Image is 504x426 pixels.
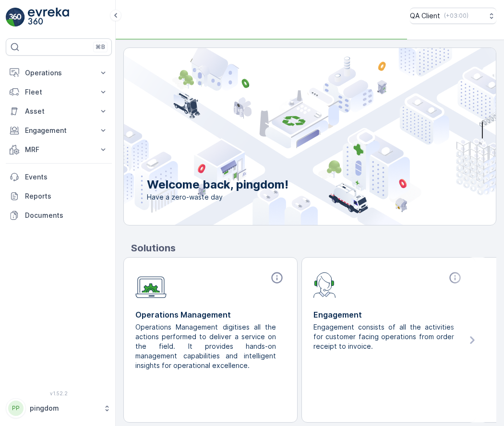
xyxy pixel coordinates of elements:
p: Operations Management [135,309,286,320]
p: Asset [25,106,93,116]
button: QA Client(+03:00) [410,8,496,24]
img: module-icon [135,271,167,298]
p: pingdom [30,403,98,413]
img: logo_light-DOdMpM7g.png [28,8,69,27]
img: city illustration [81,48,496,225]
p: Engagement [25,126,93,135]
p: ⌘B [96,43,105,51]
button: Engagement [6,121,112,140]
p: Welcome back, pingdom! [147,177,288,192]
p: Solutions [131,241,496,255]
div: PP [8,401,24,416]
p: Engagement consists of all the activities for customer facing operations from order receipt to in... [313,322,456,351]
p: Operations [25,68,93,78]
img: module-icon [313,271,336,298]
button: Fleet [6,83,112,102]
a: Events [6,167,112,187]
span: Have a zero-waste day [147,192,288,202]
p: Events [25,172,108,182]
p: Operations Management digitises all the actions performed to deliver a service on the field. It p... [135,322,278,370]
p: Reports [25,191,108,201]
img: logo [6,8,25,27]
a: Reports [6,187,112,206]
p: Documents [25,211,108,220]
button: Asset [6,102,112,121]
p: MRF [25,145,93,154]
p: QA Client [410,11,440,21]
button: PPpingdom [6,398,112,418]
p: Engagement [313,309,464,320]
p: ( +03:00 ) [444,12,468,20]
button: MRF [6,140,112,159]
button: Operations [6,63,112,83]
p: Fleet [25,87,93,97]
a: Documents [6,206,112,225]
span: v 1.52.2 [6,390,112,396]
